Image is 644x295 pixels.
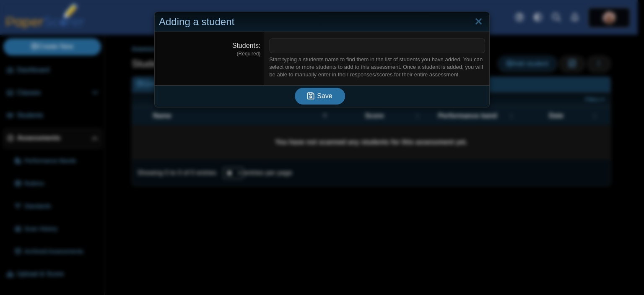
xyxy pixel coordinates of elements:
[155,12,489,32] div: Adding a student
[472,15,485,29] a: Close
[269,38,485,53] tags: ​
[159,50,260,57] dfn: (Required)
[317,92,332,99] span: Save
[269,56,485,79] div: Start typing a students name to find them in the list of students you have added. You can select ...
[232,42,261,49] label: Students
[295,88,345,104] button: Save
